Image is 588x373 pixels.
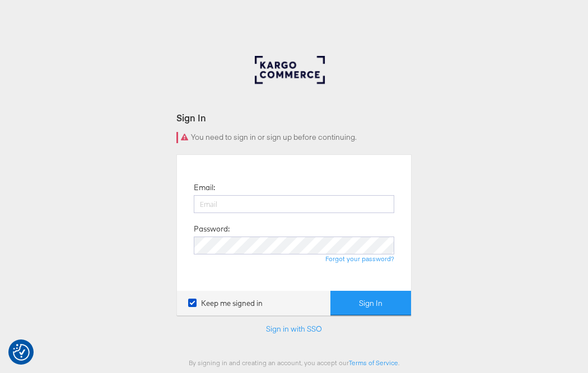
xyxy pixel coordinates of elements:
a: Sign in with SSO [266,324,322,334]
input: Email [194,195,394,213]
button: Sign In [330,291,411,316]
label: Password: [194,224,230,234]
div: You need to sign in or sign up before continuing. [176,132,412,143]
a: Terms of Service [349,358,398,367]
div: Sign In [176,111,412,124]
label: Keep me signed in [188,298,263,309]
label: Email: [194,182,215,193]
button: Consent Preferences [13,344,30,361]
img: Revisit consent button [13,344,30,361]
div: By signing in and creating an account, you accept our . [176,358,412,367]
a: Forgot your password? [325,254,394,263]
